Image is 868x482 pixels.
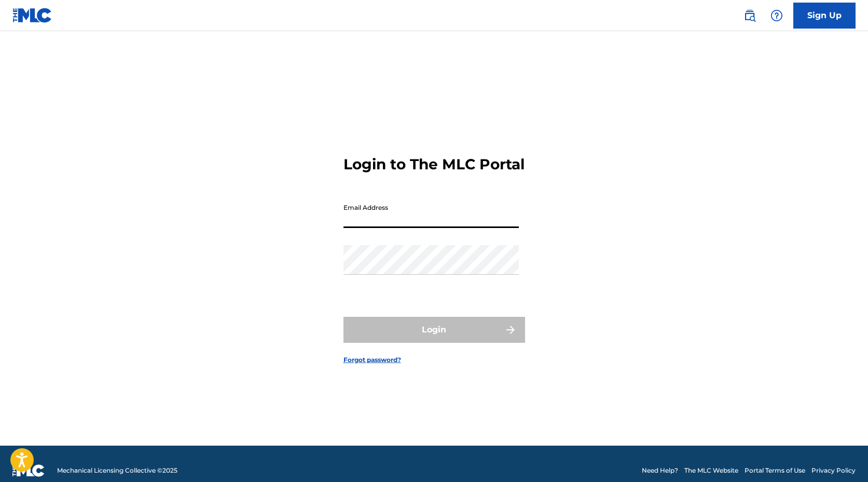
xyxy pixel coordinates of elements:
div: Help [766,5,787,26]
a: Sign Up [793,3,856,29]
a: Portal Terms of Use [745,466,805,475]
a: Public Search [739,5,760,26]
a: Privacy Policy [811,466,856,475]
h3: Login to The MLC Portal [343,155,525,173]
a: Forgot password? [343,355,401,365]
img: logo [12,464,45,477]
img: help [770,9,783,22]
img: search [743,9,756,22]
span: Mechanical Licensing Collective © 2025 [57,466,177,475]
img: MLC Logo [12,8,52,23]
iframe: Chat Widget [816,432,868,482]
a: Need Help? [642,466,678,475]
a: The MLC Website [684,466,738,475]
